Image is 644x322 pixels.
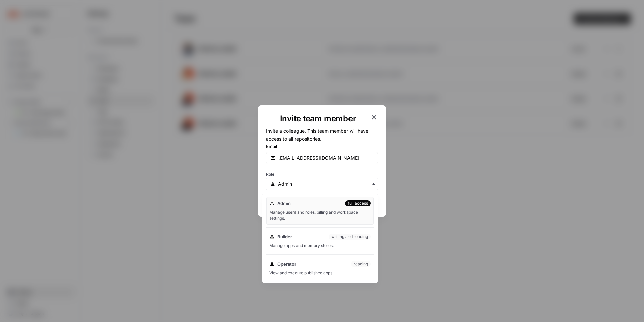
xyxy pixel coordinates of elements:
span: Builder [277,233,292,240]
h1: Invite team member [266,113,370,124]
div: full access [345,200,371,206]
div: reading [351,261,371,267]
input: Admin [278,180,374,187]
label: Email [266,143,378,150]
div: View and execute published apps. [269,270,371,276]
div: Manage apps and memory stores. [269,243,371,249]
span: Operator [277,260,296,267]
div: Manage users and roles, billing and workspace settings. [269,209,371,222]
span: Invite a colleague. This team member will have access to all repositories. [266,128,368,142]
div: writing and reading [329,234,371,240]
span: Admin [277,200,291,207]
span: Role [266,172,274,177]
input: email@company.com [278,155,371,161]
